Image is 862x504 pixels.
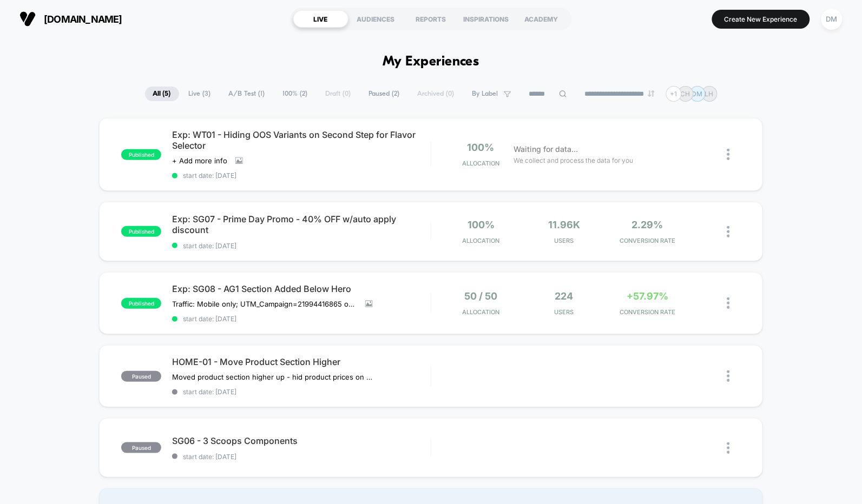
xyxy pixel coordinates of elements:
span: start date: [DATE] [172,453,431,461]
span: Paused ( 2 ) [361,87,408,101]
img: close [727,442,730,454]
span: published [121,226,161,237]
span: Exp: SG07 - Prime Day Promo - 40% OFF w/auto apply discount [172,214,431,235]
span: start date: [DATE] [172,242,431,250]
img: close [727,226,730,237]
span: 11.96k [548,219,580,230]
span: 50 / 50 [465,290,498,302]
span: 224 [555,290,574,302]
div: ACADEMY [514,10,569,28]
div: + 1 [666,86,682,102]
span: Exp: SG08 - AG1 Section Added Below Hero [172,283,431,294]
span: published [121,298,161,309]
span: Waiting for data... [514,143,578,155]
span: By Label [472,90,498,98]
img: close [727,149,730,160]
span: CONVERSION RATE [609,308,687,316]
span: All ( 5 ) [145,87,179,101]
span: We collect and process the data for you [514,155,634,165]
p: DM [692,90,703,98]
img: close [727,370,730,382]
span: Users [525,308,603,316]
p: LH [705,90,714,98]
span: start date: [DATE] [172,171,431,180]
img: end [648,90,655,97]
span: published [121,149,161,160]
span: Allocation [462,160,499,167]
div: LIVE [293,10,348,28]
span: start date: [DATE] [172,388,431,396]
span: 100% ( 2 ) [275,87,316,101]
span: 2.29% [632,219,663,230]
span: 100% [468,219,495,230]
span: start date: [DATE] [172,315,431,323]
p: CH [681,90,690,98]
span: Live ( 3 ) [181,87,219,101]
span: + Add more info [172,156,227,165]
span: Exp: WT01 - Hiding OOS Variants on Second Step for Flavor Selector [172,129,431,151]
span: Traffic: Mobile only; UTM_Campaign=21994416865 only [172,300,357,308]
img: close [727,297,730,309]
div: AUDIENCES [348,10,404,28]
img: Visually logo [19,11,36,27]
div: DM [821,9,843,30]
span: paused [121,442,161,453]
span: HOME-01 - Move Product Section Higher [172,356,431,367]
span: paused [121,371,161,382]
span: Moved product section higher up - hid product prices on cards [172,373,373,381]
span: +57.97% [627,290,668,302]
h1: My Experiences [383,54,479,70]
div: REPORTS [404,10,459,28]
span: Users [525,237,603,244]
button: [DOMAIN_NAME] [16,10,126,28]
span: CONVERSION RATE [609,237,687,244]
span: Allocation [463,237,500,244]
button: Create New Experience [712,10,810,29]
span: A/B Test ( 1 ) [221,87,273,101]
div: INSPIRATIONS [459,10,514,28]
button: DM [818,8,846,30]
span: 100% [468,142,495,153]
span: SG06 - 3 Scoops Components [172,435,431,446]
span: [DOMAIN_NAME] [44,14,122,25]
span: Allocation [463,308,500,316]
